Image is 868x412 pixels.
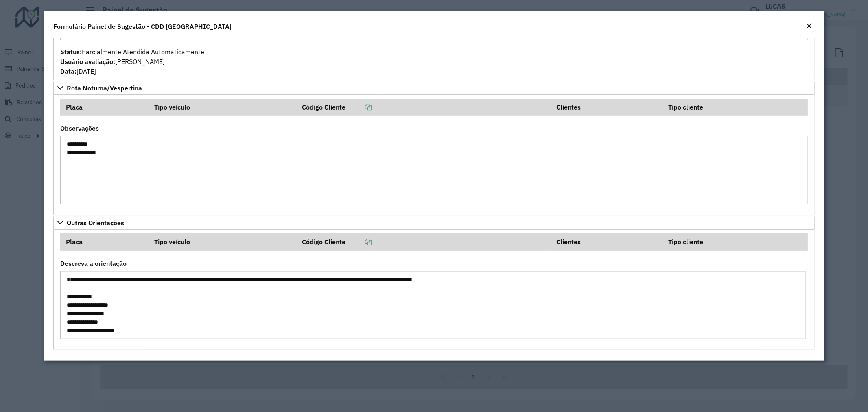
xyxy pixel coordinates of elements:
[53,230,815,350] div: Outras Orientações
[67,219,124,226] span: Outras Orientações
[53,216,815,230] a: Outras Orientações
[60,123,99,133] label: Observações
[60,259,127,268] label: Descreva a orientação
[345,238,372,246] a: Copiar
[60,48,82,56] strong: Status:
[551,99,662,116] th: Clientes
[296,233,551,250] th: Código Cliente
[60,99,149,116] th: Placa
[296,99,551,116] th: Código Cliente
[53,95,815,215] div: Rota Noturna/Vespertina
[662,99,808,116] th: Tipo cliente
[53,81,815,95] a: Rota Noturna/Vespertina
[551,233,662,250] th: Clientes
[53,22,232,31] h4: Formulário Painel de Sugestão - CDD [GEOGRAPHIC_DATA]
[67,85,142,91] span: Rota Noturna/Vespertina
[662,233,808,250] th: Tipo cliente
[60,67,77,75] strong: Data:
[149,99,296,116] th: Tipo veículo
[60,57,115,66] strong: Usuário avaliação:
[345,103,372,111] a: Copiar
[60,48,204,75] span: Parcialmente Atendida Automaticamente [PERSON_NAME] [DATE]
[803,21,815,32] button: Close
[60,233,149,250] th: Placa
[806,23,812,29] em: Fechar
[149,233,296,250] th: Tipo veículo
